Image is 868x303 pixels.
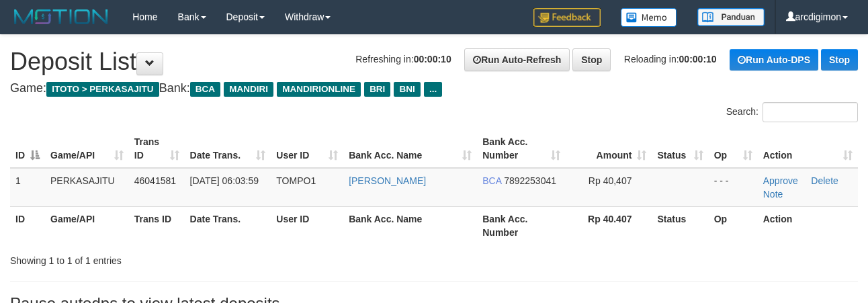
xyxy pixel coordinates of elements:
[185,206,271,245] th: Date Trans.
[343,130,477,168] th: Bank Acc. Name: activate to sort column ascending
[697,8,765,26] img: panduan.png
[10,249,351,267] div: Showing 1 to 1 of 1 entries
[394,82,420,97] span: BNI
[10,130,45,168] th: ID: activate to sort column descending
[190,175,259,186] span: [DATE] 06:03:59
[364,82,390,97] span: BRI
[10,7,112,27] img: MOTION_logo.png
[589,175,632,186] span: Rp 40,407
[129,206,185,245] th: Trans ID
[134,175,176,186] span: 46041581
[652,206,708,245] th: Status
[414,54,451,64] strong: 00:00:10
[763,175,798,186] a: Approve
[679,54,717,64] strong: 00:00:10
[726,102,858,122] label: Search:
[271,130,343,168] th: User ID: activate to sort column ascending
[709,168,758,207] td: - - -
[10,82,858,95] h4: Game: Bank:
[758,130,858,168] th: Action: activate to sort column ascending
[424,82,442,97] span: ...
[482,175,501,186] span: BCA
[821,49,858,71] a: Stop
[185,130,271,168] th: Date Trans.: activate to sort column ascending
[10,206,45,245] th: ID
[533,8,601,27] img: Feedback.jpg
[10,168,45,207] td: 1
[349,175,426,186] a: [PERSON_NAME]
[477,206,566,245] th: Bank Acc. Number
[45,168,129,207] td: PERKASAJITU
[477,130,566,168] th: Bank Acc. Number: activate to sort column ascending
[277,82,361,97] span: MANDIRIONLINE
[46,82,159,97] span: ITOTO > PERKASAJITU
[572,48,611,71] a: Stop
[504,175,556,186] span: Copy 7892253041 to clipboard
[45,206,129,245] th: Game/API
[763,102,858,122] input: Search:
[10,48,858,75] h1: Deposit List
[652,130,708,168] th: Status: activate to sort column ascending
[190,82,220,97] span: BCA
[224,82,273,97] span: MANDIRI
[730,49,818,71] a: Run Auto-DPS
[343,206,477,245] th: Bank Acc. Name
[355,54,451,64] span: Refreshing in:
[464,48,570,71] a: Run Auto-Refresh
[271,206,343,245] th: User ID
[709,206,758,245] th: Op
[709,130,758,168] th: Op: activate to sort column ascending
[763,189,783,200] a: Note
[566,206,652,245] th: Rp 40.407
[811,175,838,186] a: Delete
[566,130,652,168] th: Amount: activate to sort column ascending
[758,206,858,245] th: Action
[45,130,129,168] th: Game/API: activate to sort column ascending
[276,175,316,186] span: TOMPO1
[621,8,677,27] img: Button%20Memo.svg
[129,130,185,168] th: Trans ID: activate to sort column ascending
[624,54,717,64] span: Reloading in:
